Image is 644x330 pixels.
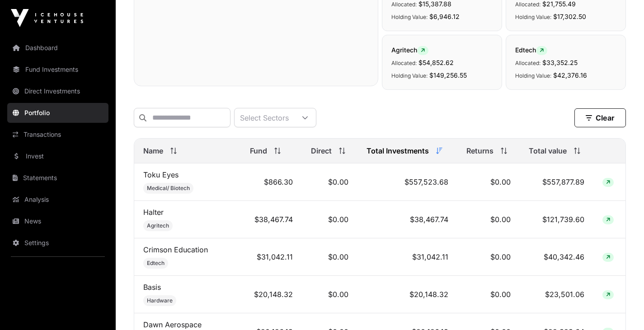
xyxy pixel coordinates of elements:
[143,208,164,217] a: Halter
[466,145,494,156] span: Returns
[529,145,567,156] span: Total value
[599,287,644,330] iframe: Chat Widget
[7,146,108,166] a: Invest
[302,276,357,313] td: $0.00
[418,59,454,66] span: $54,852.62
[391,72,428,79] span: Holding Value:
[457,238,520,276] td: $0.00
[429,71,467,79] span: $149,256.55
[7,211,108,231] a: News
[520,276,593,313] td: $23,501.06
[241,163,302,201] td: $866.30
[143,170,179,179] a: Toku Eyes
[241,238,302,276] td: $31,042.11
[357,238,457,276] td: $31,042.11
[391,60,417,66] span: Allocated:
[515,1,541,8] span: Allocated:
[391,14,428,20] span: Holding Value:
[457,276,520,313] td: $0.00
[11,9,83,27] img: Icehouse Ventures Logo
[147,222,169,229] span: Agritech
[241,201,302,238] td: $38,467.74
[542,59,578,66] span: $33,352.25
[7,190,108,209] a: Analysis
[429,13,460,20] span: $6,946.12
[302,201,357,238] td: $0.00
[515,72,551,79] span: Holding Value:
[7,60,108,79] a: Fund Investments
[7,233,108,253] a: Settings
[515,14,551,20] span: Holding Value:
[357,163,457,201] td: $557,523.68
[515,46,547,54] span: Edtech
[7,81,108,101] a: Direct Investments
[143,283,161,292] a: Basis
[515,60,541,66] span: Allocated:
[147,260,165,267] span: Edtech
[357,201,457,238] td: $38,467.74
[241,276,302,313] td: $20,148.32
[7,38,108,58] a: Dashboard
[7,103,108,123] a: Portfolio
[457,201,520,238] td: $0.00
[520,163,593,201] td: $557,877.89
[311,145,332,156] span: Direct
[520,238,593,276] td: $40,342.46
[235,108,294,127] div: Select Sectors
[143,245,208,254] a: Crimson Education
[520,201,593,238] td: $121,739.60
[147,297,173,304] span: Hardware
[143,145,163,156] span: Name
[7,168,108,188] a: Statements
[302,163,357,201] td: $0.00
[357,276,457,313] td: $20,148.32
[553,71,587,79] span: $42,376.16
[457,163,520,201] td: $0.00
[391,46,428,54] span: Agritech
[391,1,417,8] span: Allocated:
[367,145,429,156] span: Total Investments
[250,145,267,156] span: Fund
[147,185,190,192] span: Medical/ Biotech
[302,238,357,276] td: $0.00
[7,125,108,144] a: Transactions
[143,320,202,329] a: Dawn Aerospace
[574,108,626,127] button: Clear
[553,13,586,20] span: $17,302.50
